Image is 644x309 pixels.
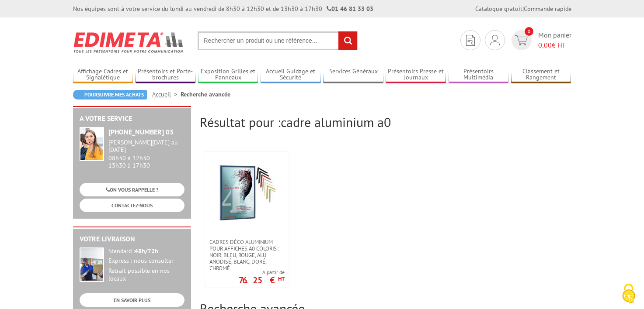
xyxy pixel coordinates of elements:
div: Standard : [108,247,184,255]
strong: [PHONE_NUMBER] 03 [108,127,174,136]
a: Exposition Grilles et Panneaux [198,68,258,82]
span: Cadres déco aluminium pour affiches A0 Coloris : Noir, bleu, rouge, alu anodisé, blanc, doré, chromé [209,239,285,271]
span: A partir de [239,269,285,276]
a: Poursuivre mes achats [73,90,147,100]
sup: HT [278,275,285,282]
input: rechercher [338,31,357,50]
img: Edimeta [73,26,184,58]
span: 0 [525,27,533,36]
a: devis rapide 0 Mon panier 0,00€ HT [509,30,571,50]
h2: Résultat pour : [200,115,571,129]
span: cadre aluminium a0 [281,113,391,130]
div: 08h30 à 12h30 13h30 à 17h30 [108,139,184,169]
img: widget-livraison.jpg [80,247,104,282]
div: | [475,4,571,13]
a: Cadres déco aluminium pour affiches A0 Coloris : Noir, bleu, rouge, alu anodisé, blanc, doré, chromé [205,239,289,271]
img: devis rapide [490,35,500,45]
img: Cookies (fenêtre modale) [618,283,640,305]
button: Cookies (fenêtre modale) [613,279,644,309]
a: Présentoirs et Porte-brochures [136,68,196,82]
span: € HT [538,40,571,50]
h2: Votre livraison [80,235,184,243]
img: widget-service.jpg [80,127,104,161]
a: Classement et Rangement [511,68,571,82]
img: devis rapide [515,35,528,45]
a: Catalogue gratuit [475,5,522,13]
p: 76.25 € [239,278,285,283]
a: CONTACTEZ-NOUS [80,199,184,212]
div: Express : nous consulter [108,257,184,265]
img: Cadres déco aluminium pour affiches A0 Coloris : Noir, bleu, rouge, alu anodisé, blanc, doré, chromé [219,165,275,221]
strong: 48h/72h [135,247,158,255]
input: Rechercher un produit ou une référence... [198,31,358,50]
a: Commande rapide [524,5,571,13]
a: Présentoirs Multimédia [449,68,509,82]
a: Présentoirs Presse et Journaux [386,68,446,82]
div: [PERSON_NAME][DATE] au [DATE] [108,139,184,154]
div: Retrait possible en nos locaux [108,267,184,283]
a: Services Généraux [323,68,383,82]
div: Nos équipes sont à votre service du lundi au vendredi de 8h30 à 12h30 et de 13h30 à 17h30 [73,4,373,13]
span: 0,00 [538,41,552,49]
a: EN SAVOIR PLUS [80,293,184,307]
h2: A votre service [80,115,184,123]
span: Mon panier [538,30,571,50]
img: devis rapide [466,35,475,46]
strong: 01 46 81 33 03 [327,5,373,13]
a: Accueil [152,90,181,98]
li: Recherche avancée [181,90,230,99]
a: Affichage Cadres et Signalétique [73,68,133,82]
a: Accueil Guidage et Sécurité [261,68,321,82]
a: ON VOUS RAPPELLE ? [80,183,184,196]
